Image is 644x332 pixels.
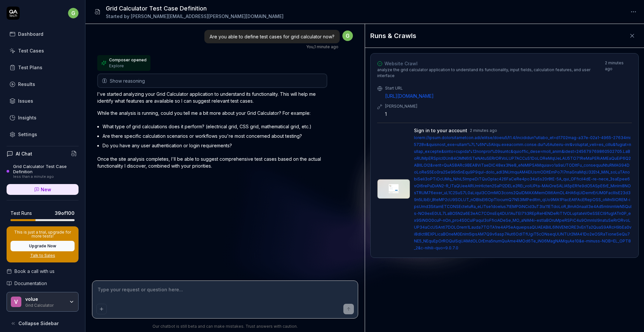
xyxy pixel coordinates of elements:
[18,31,43,37] div: Dashboard
[110,77,145,84] span: Show reasoning
[97,91,327,104] p: I've started analyzing your Grid Calculator application to understand its functionality. This wil...
[306,44,338,50] div: , 1 minute ago
[414,127,467,134] span: Sign in to your account
[97,55,150,71] button: Composer openedExplore
[131,13,284,19] span: [PERSON_NAME][EMAIL_ADDRESS][PERSON_NAME][DOMAIN_NAME]
[98,74,327,87] button: Show reasoning
[25,296,65,302] div: volue
[342,31,353,41] span: g
[605,60,632,79] div: 2 minutes ago
[25,302,65,307] div: Grid Calculator
[306,44,313,49] span: You
[103,141,327,150] li: Do you have any user authentication or login requirements?
[7,268,79,275] a: Book a call with us
[370,31,416,41] h1: Runs & Crawls
[11,241,75,251] button: Upgrade Now
[96,304,107,314] button: Add attachment
[7,61,79,74] a: Test Plans
[7,78,79,91] a: Results
[18,81,35,88] div: Results
[7,164,79,179] a: Grid Calculator Test Case Definitionless than a minute ago
[18,64,42,71] div: Test Plans
[7,28,79,40] a: Dashboard
[18,114,36,121] div: Insights
[103,131,327,141] li: Are there specific calculation scenarios or workflows you're most concerned about testing?
[13,164,79,175] div: Grid Calculator Test Case Definition
[384,60,418,67] span: Website Crawl
[377,67,605,79] span: analyze the grid calculator application to understand its functionality, input fields, calculatio...
[14,280,47,287] span: Documentation
[41,186,51,193] span: New
[11,253,75,259] a: Talk to Sales
[470,128,497,134] span: 2 minutes ago
[7,292,79,312] button: vvolueGrid Calculator
[377,179,410,199] img: Sign in to your account
[7,128,79,141] a: Settings
[11,297,21,307] span: v
[385,85,632,91] div: Start URL
[7,94,79,107] a: Issues
[18,131,37,138] div: Settings
[11,230,75,238] p: This is just a trial, upgrade for more tests!
[14,268,55,275] span: Book a call with us
[68,8,79,18] span: g
[97,156,327,169] p: Once the site analysis completes, I'll be able to suggest comprehensive test cases based on the a...
[385,111,632,117] div: 1
[106,4,284,13] h1: Grid Calculator Test Case Definition
[92,323,358,329] div: Our chatbot is still beta and can make mistakes. Trust answers with caution.
[68,7,79,20] button: g
[377,60,605,67] a: Website Crawl
[7,111,79,124] a: Insights
[7,317,79,330] button: Collapse Sidebar
[109,63,124,69] span: Explore
[414,135,632,250] a: lorem://ipsum.dolorsitametcon.adi/elitse/doeiu5/t1.4/incididun?utlabo_et=d1702mag-a37e-02a1-4965-...
[210,34,334,39] span: Are you able to define test cases for grid calculator now?
[385,93,632,99] a: [URL][DOMAIN_NAME]
[106,13,284,20] div: Started by
[55,210,75,217] span: 39 of 100
[7,44,79,57] a: Test Cases
[7,184,79,195] a: New
[97,110,327,116] p: While the analysis is running, could you tell me a bit more about your Grid Calculator? For example:
[13,175,79,179] div: less than a minute ago
[103,122,327,131] li: What type of grid calculations does it perform? (electrical grid, CSS grid, mathematical grid, etc.)
[7,280,79,287] a: Documentation
[385,103,632,109] div: [PERSON_NAME]
[109,57,147,63] span: Composer opened
[18,47,44,54] div: Test Cases
[16,150,32,157] h4: AI Chat
[18,320,59,327] span: Collapse Sidebar
[11,210,32,216] h5: Test Runs
[18,97,33,104] div: Issues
